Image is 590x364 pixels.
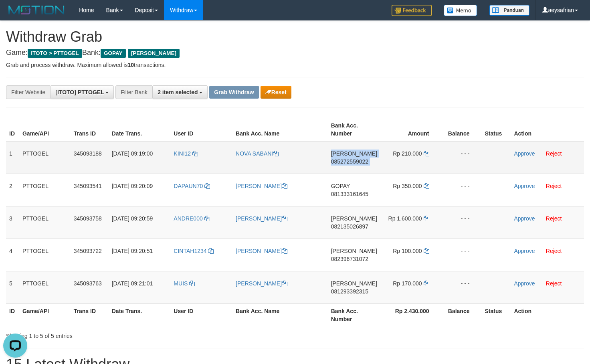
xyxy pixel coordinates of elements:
a: Approve [514,248,535,254]
td: PTTOGEL [19,271,71,303]
span: [DATE] 09:20:09 [112,183,153,189]
a: Copy 170000 to clipboard [424,280,429,287]
span: [PERSON_NAME] [128,49,180,58]
th: Date Trans. [109,118,171,141]
span: [ITOTO] PTTOGEL [55,89,104,95]
img: MOTION_logo.png [6,4,67,16]
span: Copy 081333161645 to clipboard [331,191,368,197]
td: - - - [441,174,482,206]
td: 2 [6,174,19,206]
a: MUIS [174,280,195,287]
span: 345093763 [74,280,102,287]
button: [ITOTO] PTTOGEL [50,85,114,99]
a: Copy 350000 to clipboard [424,183,429,189]
td: PTTOGEL [19,174,71,206]
td: PTTOGEL [19,206,71,239]
button: Grab Withdraw [209,86,259,99]
td: 1 [6,141,19,174]
span: Rp 1.600.000 [388,215,422,222]
td: 4 [6,239,19,271]
button: Open LiveChat chat widget [3,3,27,27]
th: Status [482,118,511,141]
a: Reject [546,248,562,254]
a: [PERSON_NAME] [236,280,287,287]
th: Amount [380,118,441,141]
div: Showing 1 to 5 of 5 entries [6,329,240,340]
a: Copy 100000 to clipboard [424,248,429,254]
a: Approve [514,215,535,222]
button: Reset [261,86,291,99]
h4: Game: Bank: [6,49,584,57]
a: [PERSON_NAME] [236,248,287,254]
th: Bank Acc. Number [328,303,380,326]
a: ANDRE000 [174,215,210,222]
span: Copy 082396731072 to clipboard [331,256,368,262]
img: Button%20Memo.svg [444,5,477,16]
a: [PERSON_NAME] [236,183,287,189]
span: [PERSON_NAME] [331,215,377,222]
a: DAPAUN70 [174,183,210,189]
th: Game/API [19,303,71,326]
th: Date Trans. [109,303,171,326]
span: Rp 350.000 [393,183,422,189]
td: 3 [6,206,19,239]
span: [DATE] 09:21:01 [112,280,153,287]
p: Grab and process withdraw. Maximum allowed is transactions. [6,61,584,69]
a: Copy 1600000 to clipboard [424,215,429,222]
th: Status [482,303,511,326]
span: 345093722 [74,248,102,254]
th: User ID [170,303,232,326]
th: Trans ID [71,118,109,141]
a: KINI12 [174,150,198,157]
td: - - - [441,239,482,271]
a: Approve [514,183,535,189]
span: ANDRE000 [174,215,202,222]
span: [PERSON_NAME] [331,150,377,157]
span: MUIS [174,280,188,287]
img: panduan.png [489,5,529,16]
td: - - - [441,206,482,239]
span: [PERSON_NAME] [331,280,377,287]
span: Rp 170.000 [393,280,422,287]
span: Rp 210.000 [393,150,422,157]
td: 5 [6,271,19,303]
th: ID [6,303,19,326]
span: Copy 081293392315 to clipboard [331,288,368,295]
span: 345093541 [74,183,102,189]
span: Copy 085272559022 to clipboard [331,158,368,165]
span: ITOTO > PTTOGEL [28,49,82,58]
th: Trans ID [71,303,109,326]
a: CINTAH1234 [174,248,214,254]
td: PTTOGEL [19,239,71,271]
span: [DATE] 09:19:00 [112,150,153,157]
th: Game/API [19,118,71,141]
span: Rp 100.000 [393,248,422,254]
span: [DATE] 09:20:59 [112,215,153,222]
span: DAPAUN70 [174,183,203,189]
span: [PERSON_NAME] [331,248,377,254]
img: Feedback.jpg [392,5,432,16]
h1: Withdraw Grab [6,29,584,45]
span: 345093758 [74,215,102,222]
span: GOPAY [331,183,350,189]
div: Filter Website [6,85,50,99]
th: Balance [441,303,482,326]
td: PTTOGEL [19,141,71,174]
span: 2 item selected [158,89,198,95]
span: Copy 082135026897 to clipboard [331,223,368,230]
th: Action [511,303,584,326]
th: ID [6,118,19,141]
a: Copy 210000 to clipboard [424,150,429,157]
th: Action [511,118,584,141]
th: Balance [441,118,482,141]
a: Approve [514,150,535,157]
th: Bank Acc. Number [328,118,380,141]
span: CINTAH1234 [174,248,206,254]
span: [DATE] 09:20:51 [112,248,153,254]
a: Reject [546,150,562,157]
th: Rp 2.430.000 [380,303,441,326]
a: [PERSON_NAME] [236,215,287,222]
span: 345093188 [74,150,102,157]
strong: 10 [127,62,134,68]
a: Approve [514,280,535,287]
